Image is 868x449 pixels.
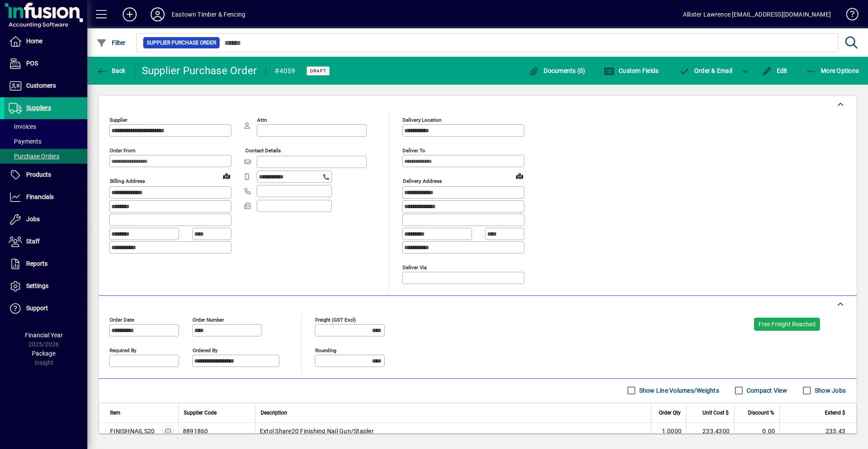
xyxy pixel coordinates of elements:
[4,209,87,230] a: Jobs
[315,316,356,322] mat-label: Freight (GST excl)
[26,60,38,67] span: POS
[4,119,87,134] a: Invoices
[513,169,527,183] a: View on map
[758,321,816,328] span: Free Freight Reached
[96,39,126,46] span: Filter
[94,63,128,79] button: Back
[403,147,425,154] mat-label: Deliver To
[193,316,224,322] mat-label: Order number
[193,347,217,353] mat-label: Ordered by
[26,82,56,89] span: Customers
[4,31,87,52] a: Home
[604,67,659,74] span: Custom Fields
[184,408,217,418] span: Supplier Code
[403,264,427,270] mat-label: Deliver via
[759,63,790,79] button: Edit
[178,423,255,440] td: 8891860
[9,123,36,130] span: Invoices
[144,7,172,22] button: Profile
[840,2,857,30] a: Knowledge Base
[4,186,87,208] a: Financials
[4,164,87,186] a: Products
[260,427,374,435] span: Extol Share20 Finishing Nail Gun/Stapler
[26,260,48,267] span: Reports
[686,423,734,440] td: 233.4300
[315,347,336,353] mat-label: Rounding
[602,63,661,79] button: Custom Fields
[110,427,155,435] div: FINISHNAILS20
[220,169,234,183] a: View on map
[110,316,134,322] mat-label: Order date
[26,282,48,289] span: Settings
[87,63,135,79] app-page-header-button: Back
[26,216,40,223] span: Jobs
[4,253,87,275] a: Reports
[403,117,441,123] mat-label: Delivery Location
[96,67,126,74] span: Back
[651,423,686,440] td: 1.0000
[683,7,831,21] div: Allister Lawrence [EMAIL_ADDRESS][DOMAIN_NAME]
[748,408,774,418] span: Discount %
[275,64,295,78] div: #4059
[26,193,54,200] span: Financials
[4,275,87,297] a: Settings
[110,147,135,154] mat-label: Order from
[9,138,41,145] span: Payments
[4,298,87,319] a: Support
[261,408,287,418] span: Description
[804,63,861,79] button: More Options
[637,386,719,395] label: Show Line Volumes/Weights
[26,38,42,45] span: Home
[25,332,63,339] span: Financial Year
[32,350,55,357] span: Package
[26,104,51,111] span: Suppliers
[779,423,856,440] td: 233.43
[26,238,40,245] span: Staff
[26,171,51,178] span: Products
[675,63,737,79] button: Order & Email
[745,386,787,395] label: Compact View
[761,67,788,74] span: Edit
[527,63,588,79] button: Documents (0)
[4,149,87,164] a: Purchase Orders
[110,347,136,353] mat-label: Required by
[4,75,87,97] a: Customers
[147,38,216,47] span: Supplier Purchase Order
[4,53,87,75] a: POS
[813,386,846,395] label: Show Jobs
[734,423,779,440] td: 0.00
[9,153,59,160] span: Purchase Orders
[116,7,144,22] button: Add
[4,231,87,253] a: Staff
[142,64,257,78] div: Supplier Purchase Order
[679,67,732,74] span: Order & Email
[806,67,859,74] span: More Options
[110,117,127,123] mat-label: Supplier
[94,35,128,51] button: Filter
[26,305,48,312] span: Support
[257,117,267,123] mat-label: Attn
[529,67,586,74] span: Documents (0)
[110,408,121,418] span: Item
[703,408,729,418] span: Unit Cost $
[659,408,681,418] span: Order Qty
[825,408,845,418] span: Extend $
[310,68,326,74] span: Draft
[172,7,245,21] div: Eastown Timber & Fencing
[4,134,87,149] a: Payments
